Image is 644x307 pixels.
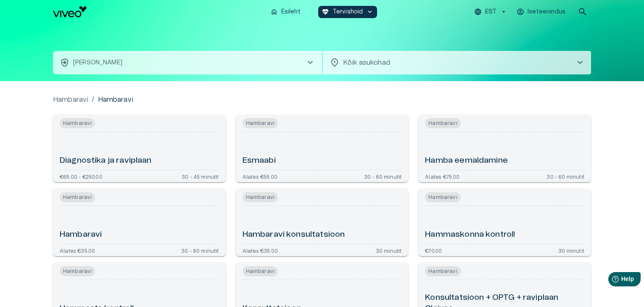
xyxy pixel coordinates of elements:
p: 30 - 60 minutit [181,248,219,253]
a: Open service booking details [53,189,226,256]
span: Hambaravi [243,192,278,202]
p: 30 minutit [376,248,402,253]
span: home [270,8,278,16]
button: health_and_safety[PERSON_NAME]chevron_right [53,51,322,74]
h6: Esmaabi [243,155,276,167]
span: Hambaravi [425,118,460,128]
span: health_and_safety [60,58,70,68]
a: Open service booking details [418,189,591,256]
h6: Hambaravi konsultatsioon [243,229,345,241]
p: Esileht [281,8,301,16]
span: chevron_right [575,58,585,68]
span: Hambaravi [243,118,278,128]
img: Viveo logo [53,6,87,17]
p: / [92,95,94,105]
span: location_on [330,58,340,68]
p: 30 - 45 minutit [182,174,219,179]
p: 30 - 60 minutit [546,174,584,179]
a: Hambaravi [53,95,88,105]
a: Open service booking details [236,115,409,182]
p: EST [485,8,496,16]
iframe: Help widget launcher [578,269,644,292]
p: 30 minutit [558,248,584,253]
p: Hambaravi [98,95,133,105]
span: chevron_right [305,58,315,68]
span: Hambaravi [425,266,460,276]
span: search [578,7,588,17]
span: Hambaravi [60,192,95,202]
button: open search modal [574,3,591,20]
p: Tervishoid [333,8,363,16]
p: Alates €35.00 [243,248,278,253]
span: keyboard_arrow_down [366,8,374,16]
p: Alates €35.00 [60,248,95,253]
p: Alates €55.00 [243,174,277,179]
p: [PERSON_NAME] [73,58,122,67]
a: Open service booking details [53,115,226,182]
span: ecg_heart [322,8,329,16]
h6: Hambaravi [60,229,102,241]
button: homeEsileht [267,6,305,18]
p: Alates €75.00 [425,174,459,179]
a: Open service booking details [418,115,591,182]
h6: Hamba eemaldamine [425,155,508,167]
p: Kõik asukohad [343,58,562,68]
span: Hambaravi [60,118,95,128]
p: Iseteenindus [528,8,565,16]
a: Navigate to homepage [53,6,264,17]
button: EST [473,6,509,18]
button: Iseteenindus [515,6,567,18]
button: ecg_heartTervishoidkeyboard_arrow_down [318,6,377,18]
h6: Diagnostika ja raviplaan [60,155,152,167]
p: 30 - 60 minutit [364,174,402,179]
span: Hambaravi [425,192,460,202]
span: Hambaravi [60,266,95,276]
a: Open service booking details [236,189,409,256]
p: €65.00 - €250.00 [60,174,103,179]
span: Hambaravi [243,266,278,276]
h6: Hammaskonna kontroll [425,229,515,241]
p: €70.00 [425,248,442,253]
